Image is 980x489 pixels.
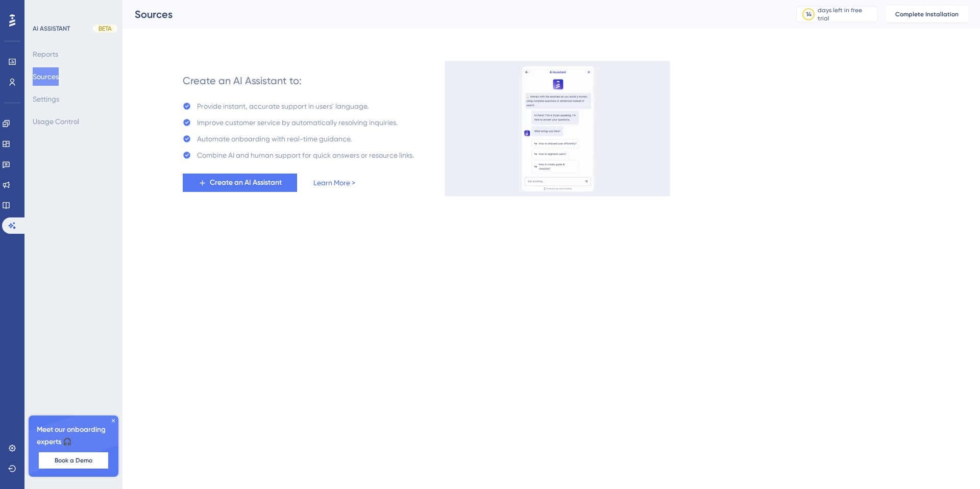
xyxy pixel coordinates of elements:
div: 14 [806,10,812,18]
button: Usage Control [33,112,79,131]
div: Sources [135,7,771,21]
div: Improve customer service by automatically resolving inquiries. [197,116,398,129]
div: Combine AI and human support for quick answers or resource links. [197,149,414,161]
span: Book a Demo [55,456,92,464]
button: Settings [33,90,59,108]
button: Sources [33,67,59,86]
div: BETA [93,25,117,33]
button: Book a Demo [39,452,108,469]
div: Create an AI Assistant to: [183,74,302,88]
span: Meet our onboarding experts 🎧 [37,424,110,448]
a: Learn More > [313,177,355,189]
button: Reports [33,45,58,63]
div: Automate onboarding with real-time guidance. [197,133,352,145]
button: Create an AI Assistant [183,174,297,192]
img: 536038c8a6906fa413afa21d633a6c1c.gif [445,61,670,197]
div: AI ASSISTANT [33,25,70,33]
button: Complete Installation [886,6,968,22]
div: Provide instant, accurate support in users' language. [197,100,369,112]
span: Create an AI Assistant [210,177,282,189]
span: Complete Installation [895,10,959,18]
div: days left in free trial [818,6,874,22]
